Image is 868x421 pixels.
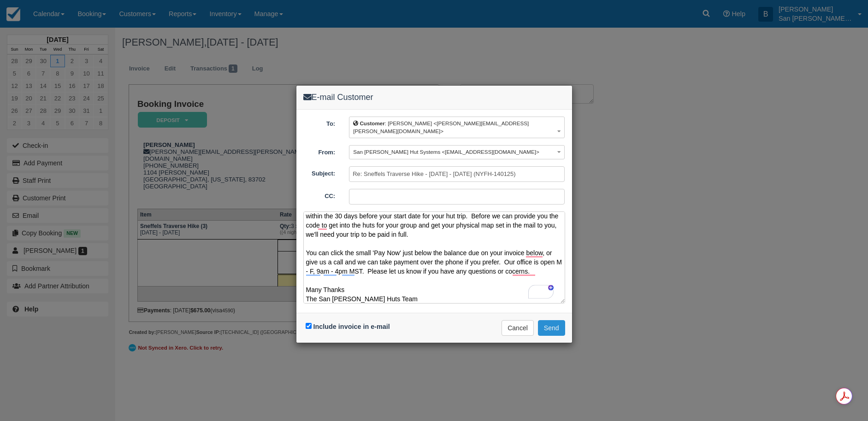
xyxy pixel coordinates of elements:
[303,211,565,304] textarea: To enrich screen reader interactions, please activate Accessibility in Grammarly extension settings
[360,120,384,126] b: Customer
[296,166,342,178] label: Subject:
[502,320,534,336] button: Cancel
[353,149,539,155] span: San [PERSON_NAME] Hut Systems <[EMAIL_ADDRESS][DOMAIN_NAME]>
[296,145,342,157] label: From:
[349,117,565,138] button: Customer: [PERSON_NAME] <[PERSON_NAME][EMAIL_ADDRESS][PERSON_NAME][DOMAIN_NAME]>
[313,323,390,330] label: Include invoice in e-mail
[538,320,565,336] button: Send
[303,93,565,102] h4: E-mail Customer
[353,120,529,134] span: : [PERSON_NAME] <[PERSON_NAME][EMAIL_ADDRESS][PERSON_NAME][DOMAIN_NAME]>
[296,189,342,201] label: CC:
[296,117,342,129] label: To:
[349,145,565,159] button: San [PERSON_NAME] Hut Systems <[EMAIL_ADDRESS][DOMAIN_NAME]>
